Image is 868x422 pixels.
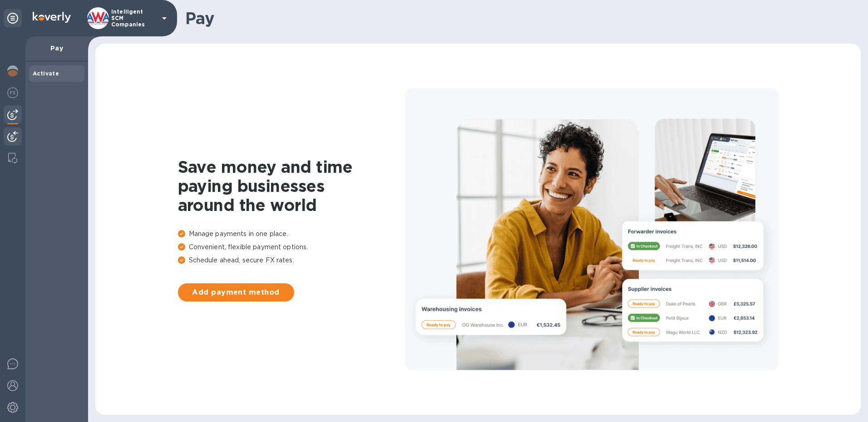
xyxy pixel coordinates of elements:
[185,9,853,28] h1: Pay
[185,287,287,298] span: Add payment method
[178,283,294,301] button: Add payment method
[178,242,405,252] p: Convenient, flexible payment options.
[33,70,59,77] b: Activate
[4,9,22,27] div: Unpin categories
[33,44,81,53] p: Pay
[111,9,157,28] p: Intelligent SCM Companies
[33,12,71,23] img: Logo
[7,87,18,98] img: Foreign exchange
[178,157,405,215] h1: Save money and time paying businesses around the world
[178,229,405,239] p: Manage payments in one place.
[178,256,405,265] p: Schedule ahead, secure FX rates.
